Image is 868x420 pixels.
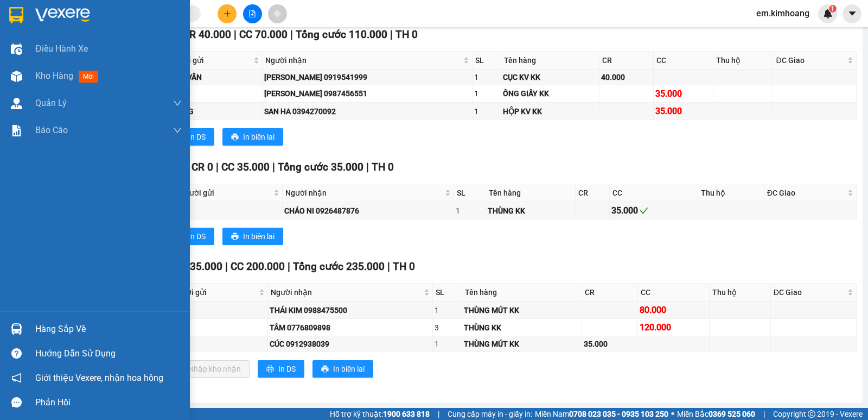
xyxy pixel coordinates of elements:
div: SAN HA 0394270092 [264,105,470,117]
span: Người gửi [169,54,251,66]
div: 1 [474,105,499,117]
img: warehouse-icon [11,43,22,55]
span: | [272,161,275,173]
span: CC 200.000 [231,260,285,273]
button: printerIn biên lai [222,128,283,146]
th: Tên hàng [486,184,576,202]
span: TH 0 [395,28,418,41]
div: Hướng dẫn sử dụng [35,346,182,362]
div: 1 [474,87,499,99]
span: question-circle [11,348,22,359]
span: printer [266,365,274,374]
span: ĐC Giao [776,54,845,66]
div: [PERSON_NAME] 0987456551 [264,87,470,99]
th: CR [599,52,654,70]
span: VP Cầu Kè - [22,21,101,32]
span: message [11,397,22,408]
span: CC 70.000 [239,28,288,41]
span: CR 35.000 [174,260,222,273]
div: CỤC KV KK [503,71,597,83]
span: mới [79,71,98,83]
span: LINH [58,59,78,69]
span: GIAO: [4,71,26,81]
span: ĐC Giao [774,286,845,298]
span: | [288,260,290,273]
th: CC [610,184,698,202]
img: warehouse-icon [11,71,22,82]
span: aim [273,10,281,17]
span: TH 0 [372,161,394,173]
span: down [173,99,182,108]
span: CC 35.000 [221,161,270,173]
div: 35.000 [655,104,711,118]
th: SL [454,184,486,202]
span: ⚪️ [671,412,674,416]
button: downloadNhập kho nhận [168,360,250,378]
button: printerIn DS [168,228,214,245]
span: CR 40.000 [183,28,231,41]
div: 1 [435,338,461,350]
div: 1 [435,304,461,316]
div: THÙNG KK [464,322,580,334]
span: VP [PERSON_NAME] ([GEOGRAPHIC_DATA]) [4,36,109,57]
span: Người nhận [285,187,442,199]
span: In biên lai [243,131,275,143]
span: 0986983221 - [4,59,78,69]
span: Tổng cước 110.000 [296,28,387,41]
div: [PERSON_NAME] 0919541999 [264,71,470,83]
span: Quản Lý [35,96,67,110]
span: Giới thiệu Vexere, nhận hoa hồng [35,371,163,385]
span: | [387,260,390,273]
th: CR [576,184,610,202]
button: aim [268,4,287,23]
div: 40.000 [601,71,652,83]
button: printerIn DS [168,128,214,146]
strong: 0369 525 060 [709,410,755,418]
span: plus [224,10,231,17]
button: printerIn biên lai [312,360,373,378]
div: CHÁO NI 0926487876 [284,205,451,217]
span: | [290,28,293,41]
button: printerIn biên lai [222,228,283,245]
span: printer [321,365,329,374]
th: CC [654,52,713,70]
div: THÁI KIM 0988475500 [270,304,431,316]
span: In DS [188,230,206,242]
div: TÂM 0776809898 [270,322,431,334]
div: 120.000 [640,321,707,334]
div: 35.000 [611,204,696,217]
div: CÚC 0912938039 [270,338,431,350]
strong: 0708 023 035 - 0935 103 250 [569,410,668,418]
div: Phản hồi [35,394,182,411]
div: 3 [435,322,461,334]
div: 1 [474,71,499,83]
span: In DS [278,363,296,375]
span: printer [231,133,239,142]
span: Báo cáo [35,123,68,137]
div: ỐNG GIẤY KK [503,87,597,99]
div: HỘP KV KK [503,105,597,117]
strong: BIÊN NHẬN GỬI HÀNG [36,6,126,16]
th: Tên hàng [501,52,599,70]
img: warehouse-icon [11,98,22,109]
span: Miền Nam [535,408,668,420]
img: logo-vxr [9,7,23,23]
div: THÙNG MÚT KK [464,304,580,316]
div: BÍCH VÂN [168,71,260,83]
span: Cung cấp máy in - giấy in: [448,408,532,420]
th: CR [582,284,638,302]
img: icon-new-feature [823,9,833,18]
span: | [438,408,439,420]
span: | [366,161,369,173]
div: THÙNG MÚT KK [464,338,580,350]
img: warehouse-icon [11,323,22,335]
span: | [763,408,765,420]
span: Tổng cước 35.000 [278,161,363,173]
span: Tổng cước 235.000 [293,260,385,273]
span: | [225,260,228,273]
button: caret-down [843,4,861,23]
span: CR 0 [192,161,213,173]
div: 1 [456,205,484,217]
span: Hỗ trợ kỹ thuật: [330,408,430,420]
p: NHẬN: [4,36,158,57]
